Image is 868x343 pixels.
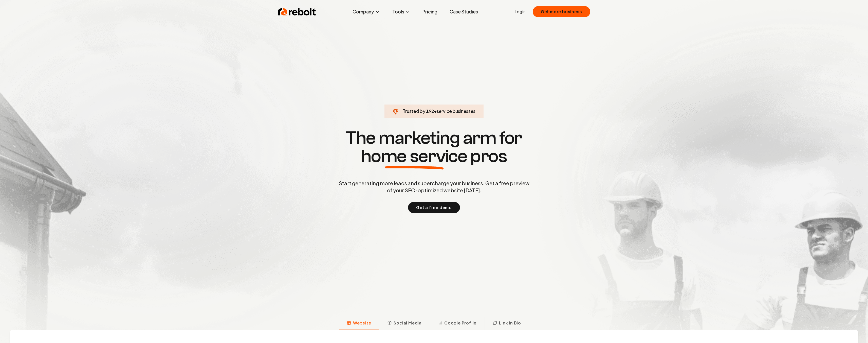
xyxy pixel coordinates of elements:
[485,317,529,330] button: Link in Bio
[418,7,441,17] a: Pricing
[348,7,384,17] button: Company
[533,6,590,17] button: Get more business
[403,108,425,114] span: Trusted by
[379,317,430,330] button: Social Media
[338,180,530,194] p: Start generating more leads and supercharge your business. Get a free preview of your SEO-optimiz...
[437,108,476,114] span: service businesses
[312,129,556,165] h1: The marketing arm for pros
[499,320,521,326] span: Link in Bio
[394,320,422,326] span: Social Media
[446,7,482,17] a: Case Studies
[430,317,485,330] button: Google Profile
[388,7,414,17] button: Tools
[426,108,434,115] span: 192
[353,320,371,326] span: Website
[278,7,316,17] img: Rebolt Logo
[444,320,476,326] span: Google Profile
[339,317,379,330] button: Website
[408,202,460,213] button: Get a free demo
[515,9,526,15] a: Login
[434,108,437,114] span: +
[361,147,467,165] span: home service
